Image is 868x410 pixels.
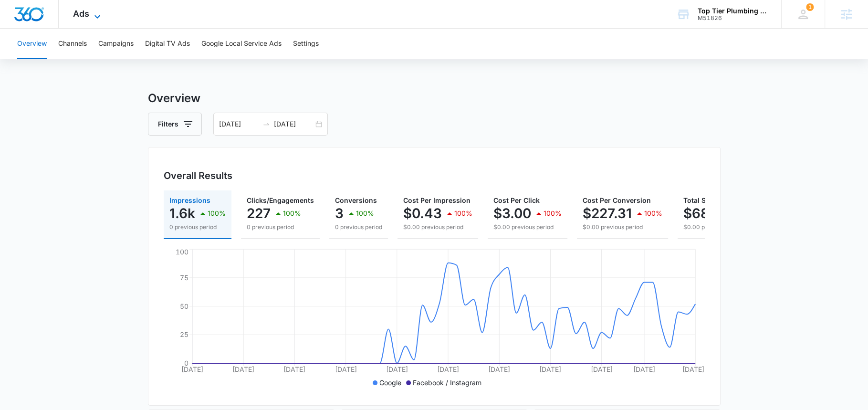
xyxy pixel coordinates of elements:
[583,223,662,231] p: $0.00 previous period
[169,223,226,231] p: 0 previous period
[583,196,651,204] span: Cost Per Conversion
[293,29,319,59] button: Settings
[201,29,282,59] button: Google Local Service Ads
[335,223,382,231] p: 0 previous period
[17,29,47,59] button: Overview
[590,365,612,373] tspan: [DATE]
[274,119,314,129] input: End date
[283,365,305,373] tspan: [DATE]
[232,365,254,373] tspan: [DATE]
[683,196,722,204] span: Total Spend
[208,210,226,217] p: 100%
[184,359,188,367] tspan: 0
[386,365,408,373] tspan: [DATE]
[179,330,188,338] tspan: 25
[164,168,232,183] h3: Overall Results
[148,90,721,107] h3: Overview
[488,365,510,373] tspan: [DATE]
[179,273,188,282] tspan: 75
[98,29,134,59] button: Campaigns
[544,210,562,217] p: 100%
[403,223,472,231] p: $0.00 previous period
[633,365,655,373] tspan: [DATE]
[493,223,562,231] p: $0.00 previous period
[379,378,401,388] p: Google
[403,206,442,221] p: $0.43
[698,7,767,15] div: account name
[181,365,203,373] tspan: [DATE]
[145,29,190,59] button: Digital TV Ads
[806,3,814,11] span: 1
[335,365,356,373] tspan: [DATE]
[283,210,301,217] p: 100%
[356,210,374,217] p: 100%
[169,196,210,204] span: Impressions
[247,196,314,204] span: Clicks/Engagements
[403,196,471,204] span: Cost Per Impression
[58,29,87,59] button: Channels
[683,223,766,231] p: $0.00 previous period
[493,196,540,204] span: Cost Per Click
[454,210,472,217] p: 100%
[437,365,459,373] tspan: [DATE]
[175,248,188,256] tspan: 100
[335,196,377,204] span: Conversions
[583,206,632,221] p: $227.31
[806,3,814,11] div: notifications count
[683,206,736,221] p: $681.92
[247,223,314,231] p: 0 previous period
[335,206,344,221] p: 3
[247,206,271,221] p: 227
[539,365,561,373] tspan: [DATE]
[262,120,270,128] span: swap-right
[148,113,202,136] button: Filters
[73,9,89,19] span: Ads
[179,302,188,310] tspan: 50
[413,378,481,388] p: Facebook / Instagram
[698,15,767,21] div: account id
[219,119,259,129] input: Start date
[493,206,531,221] p: $3.00
[262,120,270,128] span: to
[169,206,195,221] p: 1.6k
[644,210,662,217] p: 100%
[682,365,704,373] tspan: [DATE]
